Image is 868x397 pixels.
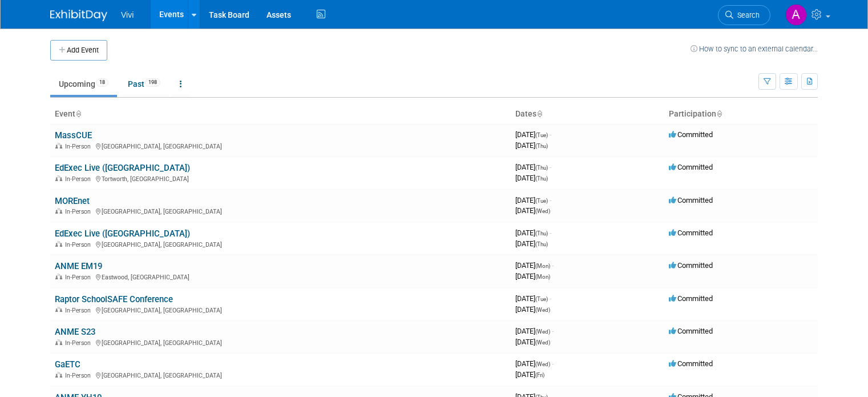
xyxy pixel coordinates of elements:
span: - [552,327,554,335]
div: Eastwood, [GEOGRAPHIC_DATA] [55,272,506,281]
a: EdExec Live ([GEOGRAPHIC_DATA]) [55,228,190,239]
button: Add Event [50,40,107,61]
span: Committed [669,163,713,171]
span: In-Person [65,241,94,248]
span: In-Person [65,372,94,379]
img: ExhibitDay [50,10,107,21]
img: In-Person Event [55,175,62,181]
a: ANME EM19 [55,261,102,271]
span: (Mon) [535,274,550,280]
a: Sort by Participation Type [716,109,722,118]
img: In-Person Event [55,208,62,214]
span: (Tue) [535,296,548,302]
a: ANME S23 [55,327,95,337]
span: In-Person [65,274,94,281]
span: (Thu) [535,143,548,149]
span: - [550,130,551,139]
span: (Tue) [535,198,548,204]
a: GaETC [55,359,80,370]
span: - [550,294,551,303]
span: Committed [669,130,713,139]
a: EdExec Live ([GEOGRAPHIC_DATA]) [55,163,190,173]
div: [GEOGRAPHIC_DATA], [GEOGRAPHIC_DATA] [55,370,506,379]
span: 198 [145,78,160,87]
span: Committed [669,196,713,204]
span: Committed [669,261,713,270]
span: [DATE] [515,228,551,237]
span: Vivi [121,10,134,19]
img: In-Person Event [55,241,62,247]
span: Committed [669,228,713,237]
span: (Wed) [535,208,550,214]
div: [GEOGRAPHIC_DATA], [GEOGRAPHIC_DATA] [55,239,506,248]
span: - [550,228,551,237]
span: - [552,359,554,368]
span: In-Person [65,307,94,314]
span: [DATE] [515,261,554,270]
span: (Wed) [535,361,550,367]
span: [DATE] [515,174,548,182]
span: (Thu) [535,230,548,236]
img: In-Person Event [55,143,62,149]
a: Sort by Start Date [536,109,542,118]
span: - [550,163,551,171]
span: [DATE] [515,206,550,215]
span: [DATE] [515,239,548,248]
span: In-Person [65,339,94,347]
div: [GEOGRAPHIC_DATA], [GEOGRAPHIC_DATA] [55,305,506,314]
span: (Mon) [535,263,550,269]
span: [DATE] [515,272,550,280]
span: (Wed) [535,307,550,313]
a: Raptor SchoolSAFE Conference [55,294,173,304]
span: [DATE] [515,359,554,368]
span: Committed [669,294,713,303]
span: 18 [96,78,108,87]
span: [DATE] [515,196,551,204]
a: How to sync to an external calendar... [691,45,818,53]
span: [DATE] [515,141,548,150]
div: [GEOGRAPHIC_DATA], [GEOGRAPHIC_DATA] [55,206,506,215]
a: Sort by Event Name [75,109,81,118]
span: (Fri) [535,372,544,378]
img: In-Person Event [55,307,62,312]
span: (Wed) [535,339,550,346]
a: Past198 [119,73,169,95]
th: Participation [664,105,818,124]
img: In-Person Event [55,372,62,378]
span: Search [733,11,760,19]
span: [DATE] [515,305,550,314]
span: - [550,196,551,204]
img: In-Person Event [55,339,62,345]
a: MOREnet [55,196,90,206]
span: [DATE] [515,163,551,171]
th: Dates [511,105,664,124]
span: (Wed) [535,328,550,335]
span: [DATE] [515,338,550,346]
span: - [552,261,554,270]
span: In-Person [65,208,94,215]
div: [GEOGRAPHIC_DATA], [GEOGRAPHIC_DATA] [55,141,506,150]
span: [DATE] [515,294,551,303]
th: Event [50,105,511,124]
span: (Thu) [535,175,548,182]
span: [DATE] [515,130,551,139]
span: In-Person [65,143,94,150]
span: [DATE] [515,370,544,379]
img: Amy Barker [785,4,807,26]
a: MassCUE [55,130,92,141]
span: (Tue) [535,132,548,138]
span: (Thu) [535,241,548,247]
a: Upcoming18 [50,73,117,95]
span: (Thu) [535,165,548,171]
span: Committed [669,327,713,335]
a: Search [718,5,770,25]
span: In-Person [65,175,94,183]
img: In-Person Event [55,274,62,279]
span: [DATE] [515,327,554,335]
div: Tortworth, [GEOGRAPHIC_DATA] [55,174,506,183]
span: Committed [669,359,713,368]
div: [GEOGRAPHIC_DATA], [GEOGRAPHIC_DATA] [55,338,506,347]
